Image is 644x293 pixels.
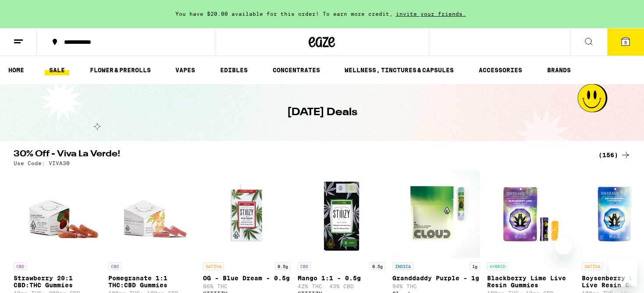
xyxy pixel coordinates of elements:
[298,283,385,289] p: 42% THC: 43% CBD
[555,237,572,254] iframe: Close message
[85,65,155,75] a: FLOWER & PREROLLS
[171,65,199,75] a: VAPES
[392,275,480,282] p: Granddaddy Purple - 1g
[14,262,27,270] p: CBD
[607,28,644,56] button: 5
[487,170,575,258] img: Emerald Sky - Blackberry Lime Live Resin Gummies
[298,262,311,270] p: CBD
[14,275,101,289] p: Strawberry 20:1 CBD:THC Gummies
[287,105,357,120] h1: [DATE] Deals
[14,170,101,258] img: WYLD - Strawberry 20:1 CBD:THC Gummies
[203,262,224,270] p: SATIVA
[108,275,196,289] p: Pomegranate 1:1 THC:CBD Gummies
[624,40,627,45] span: 5
[108,170,196,258] img: WYLD - Pomegranate 1:1 THC:CBD Gummies
[268,65,324,75] a: CONCENTRATES
[4,65,28,75] a: HOME
[175,11,393,17] span: You have $20.00 available for this order! To earn more credit,
[543,65,575,75] a: BRANDS
[14,150,588,160] h2: 30% Off - Viva La Verde!
[203,275,291,282] p: OG - Blue Dream - 0.5g
[203,170,291,258] img: STIIIZY - OG - Blue Dream - 0.5g
[393,11,469,17] span: invite your friends.
[392,170,480,258] img: Cloud - Granddaddy Purple - 1g
[487,262,508,270] p: HYBRID
[108,262,121,270] p: CBD
[340,65,458,75] a: WELLNESS, TINCTURES & CAPSULES
[216,65,252,75] a: EDIBLES
[470,262,480,270] p: 1g
[14,160,70,166] p: Use Code: VIVA30
[298,170,385,258] img: STIIIZY - Mango 1:1 - 0.5g
[474,65,527,75] a: ACCESSORIES
[298,275,385,282] p: Mango 1:1 - 0.5g
[392,283,480,289] p: 94% THC
[45,65,69,75] a: SALE
[275,262,291,270] p: 0.5g
[370,262,385,270] p: 0.5g
[487,275,575,289] p: Blackberry Lime Live Resin Gummies
[609,258,637,286] iframe: Button to launch messaging window
[598,150,631,160] a: (156)
[582,262,603,270] p: SATIVA
[203,283,291,289] p: 86% THC
[392,262,413,270] p: INDICA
